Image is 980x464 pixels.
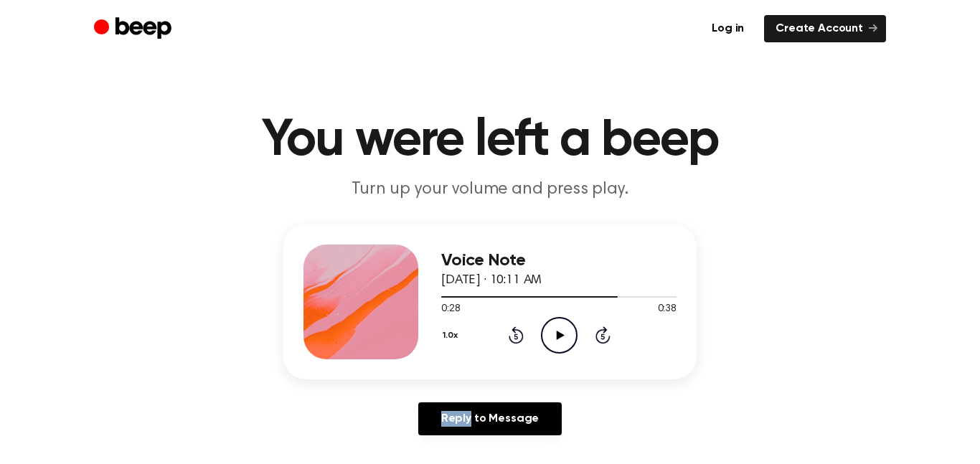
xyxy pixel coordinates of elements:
h3: Voice Note [441,251,677,270]
span: 0:28 [441,302,460,317]
span: [DATE] · 10:11 AM [441,274,542,287]
p: Turn up your volume and press play. [215,178,765,202]
a: Log in [700,15,755,42]
a: Reply to Message [418,402,562,435]
h1: You were left a beep [123,115,857,166]
a: Create Account [764,15,886,42]
button: 1.0x [441,323,463,348]
a: Beep [94,15,175,43]
span: 0:38 [658,302,677,317]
